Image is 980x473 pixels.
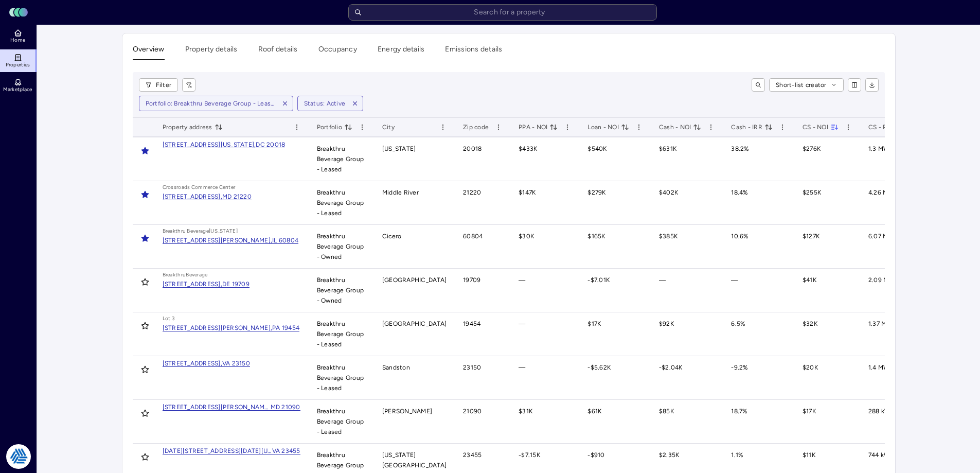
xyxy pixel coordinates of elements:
span: CS - NOI [803,122,839,132]
div: VA 23455 [272,448,300,454]
td: — [510,356,579,400]
button: toggle sorting [344,123,352,131]
div: Portfolio: Breakthru Beverage Group - Leased, Breakthru Beverage Group - Owned [146,98,275,109]
td: — [510,269,579,312]
td: Breakthru Beverage Group - Leased [309,400,374,444]
button: show/hide columns [848,78,861,92]
td: 1.3 MW [860,137,936,181]
button: Property details [185,44,238,60]
td: 60804 [455,225,510,269]
td: 6.5% [723,312,794,356]
span: Short-list creator [776,80,827,90]
button: Toggle favorite [137,274,153,290]
td: $17K [579,312,651,356]
button: toggle sorting [830,123,839,131]
span: Cash - IRR [731,122,773,132]
td: 10.6% [723,225,794,269]
span: City [382,122,395,132]
a: [STREET_ADDRESS][US_STATE],DC 20018 [163,142,286,148]
a: [STREET_ADDRESS],MD 21220 [163,194,252,200]
a: [STREET_ADDRESS][PERSON_NAME],PA 19454 [163,325,300,331]
div: [STREET_ADDRESS], [163,281,222,287]
td: Breakthru Beverage Group - Owned [309,225,374,269]
td: $147K [510,181,579,225]
td: $402K [651,181,723,225]
button: Emissions details [445,44,502,60]
td: -$7.01K [579,269,651,312]
td: $255K [794,181,860,225]
div: [STREET_ADDRESS][US_STATE], [163,142,256,148]
span: Zip code [463,122,489,132]
div: [STREET_ADDRESS][PERSON_NAME], [163,237,273,243]
span: Filter [156,80,172,90]
td: [GEOGRAPHIC_DATA] [374,269,455,312]
td: 18.7% [723,400,794,444]
button: toggle search [752,78,765,92]
td: Middle River [374,181,455,225]
div: DC 20018 [256,142,285,148]
span: Loan - NOI [587,122,629,132]
button: Overview [133,44,165,60]
div: Lot 3 [163,314,175,323]
td: Breakthru Beverage Group - Owned [309,269,374,312]
button: toggle sorting [549,123,558,131]
td: 1.37 MW [860,312,936,356]
td: $540K [579,137,651,181]
td: 2.09 MW [860,269,936,312]
td: 21220 [455,181,510,225]
div: [US_STATE] [209,227,238,235]
button: Short-list creator [769,78,844,92]
td: -$5.62K [579,356,651,400]
td: 288 kW [860,400,936,444]
div: MD 21220 [222,194,252,200]
div: DE 19709 [222,281,250,287]
div: Crossroads Commerc [163,183,215,191]
div: [STREET_ADDRESS][PERSON_NAME], [163,404,271,410]
a: [STREET_ADDRESS],VA 23150 [163,360,250,366]
button: toggle sorting [621,123,629,131]
td: 4.26 MW [860,181,936,225]
span: CS - PV size [868,122,915,132]
div: VA 23150 [222,360,250,366]
td: $165K [579,225,651,269]
button: Energy details [378,44,425,60]
td: $276K [794,137,860,181]
button: Toggle favorite [137,318,153,334]
td: $17K [794,400,860,444]
span: Marketplace [3,86,32,93]
button: Toggle favorite [137,143,153,159]
td: — [651,269,723,312]
td: -9.2% [723,356,794,400]
td: $92K [651,312,723,356]
div: Breakthru [163,271,186,279]
td: 19709 [455,269,510,312]
td: Cicero [374,225,455,269]
a: [STREET_ADDRESS],DE 19709 [163,281,250,287]
td: $279K [579,181,651,225]
td: [US_STATE] [374,137,455,181]
td: Breakthru Beverage Group - Leased [309,181,374,225]
div: [STREET_ADDRESS], [163,360,222,366]
span: Cash - NOI [659,122,702,132]
td: Breakthru Beverage Group - Leased [309,356,374,400]
img: Tradition Energy [6,444,31,469]
td: — [510,312,579,356]
td: $20K [794,356,860,400]
button: Toggle favorite [137,405,153,422]
td: $41K [794,269,860,312]
td: 6.07 MW [860,225,936,269]
button: Status: Active [298,96,348,111]
button: toggle sorting [215,123,223,131]
button: Toggle favorite [137,449,153,465]
td: 23150 [455,356,510,400]
td: [GEOGRAPHIC_DATA] [374,312,455,356]
td: Breakthru Beverage Group - Leased [309,312,374,356]
td: $31K [510,400,579,444]
td: 18.4% [723,181,794,225]
div: e Center [215,183,235,191]
button: Filter [139,78,179,92]
div: Beverage [186,271,207,279]
span: Portfolio [317,122,352,132]
td: $433K [510,137,579,181]
td: $61K [579,400,651,444]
